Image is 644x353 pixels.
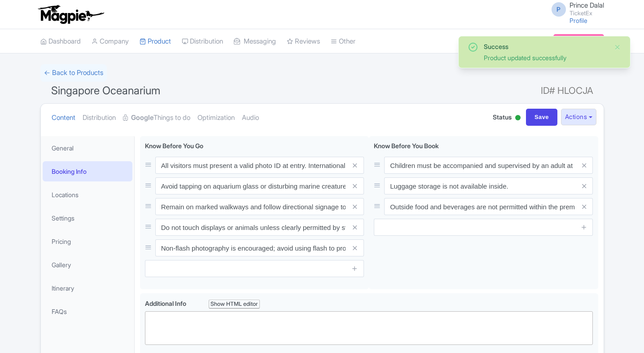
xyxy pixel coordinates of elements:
span: P [552,2,566,17]
span: Singapore Oceanarium [51,84,160,97]
a: Locations [43,185,132,205]
a: Dashboard [40,29,81,54]
a: Distribution [182,29,223,54]
a: Reviews [287,29,320,54]
a: Product [140,29,171,54]
a: Itinerary [43,278,132,298]
a: Distribution [83,104,116,132]
a: FAQs [43,301,132,322]
img: logo-ab69f6fb50320c5b225c76a69d11143b.png [36,4,105,24]
a: Other [331,29,355,54]
a: GoogleThings to do [123,104,190,132]
input: Save [526,109,557,126]
strong: Google [131,113,153,123]
span: Additional Info [145,300,186,307]
div: Show HTML editor [209,300,260,309]
a: Content [52,104,75,132]
div: Product updated successfully [484,53,607,62]
a: Company [92,29,129,54]
small: TicketEx [570,10,604,16]
div: Success [484,42,607,51]
a: Booking Info [43,161,132,181]
a: Subscription [553,34,604,48]
button: Actions [561,109,596,125]
a: P Prince Dalal TicketEx [546,2,604,16]
a: Messaging [234,29,276,54]
button: Close [614,42,621,53]
div: Active [513,111,522,125]
a: Settings [43,208,132,228]
span: Status [493,112,512,122]
span: Know Before You Book [374,142,439,150]
a: Audio [242,104,259,132]
span: Know Before You Go [145,142,203,150]
span: Prince Dalal [570,1,604,9]
a: Gallery [43,255,132,275]
a: ← Back to Products [40,64,107,82]
a: Pricing [43,231,132,252]
a: General [43,138,132,158]
a: Profile [570,17,587,24]
span: ID# HLOCJA [541,82,593,100]
a: Optimization [197,104,235,132]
